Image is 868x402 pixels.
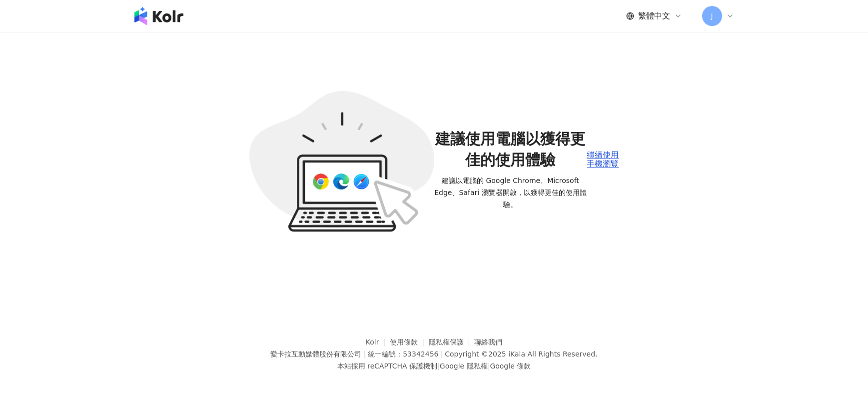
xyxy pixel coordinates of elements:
[437,362,440,370] span: |
[249,91,434,232] img: unsupported-rwd
[638,10,670,21] span: 繁體中文
[508,350,525,358] a: iKala
[440,362,488,370] a: Google 隱私權
[445,350,597,358] div: Copyright © 2025 All Rights Reserved.
[429,338,475,346] a: 隱私權保護
[134,7,183,25] img: logo
[368,350,438,358] div: 統一編號：53342456
[488,362,490,370] span: |
[366,338,390,346] a: Kolr
[434,128,587,170] span: 建議使用電腦以獲得更佳的使用體驗
[363,350,366,358] span: |
[434,174,587,210] span: 建議以電腦的 Google Chrome、Microsoft Edge、Safari 瀏覽器開啟，以獲得更佳的使用體驗。
[587,150,619,169] div: 繼續使用手機瀏覽
[337,360,531,372] span: 本站採用 reCAPTCHA 保護機制
[711,10,713,21] span: J
[270,350,361,358] div: 愛卡拉互動媒體股份有限公司
[440,350,443,358] span: |
[390,338,429,346] a: 使用條款
[490,362,531,370] a: Google 條款
[474,338,502,346] a: 聯絡我們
